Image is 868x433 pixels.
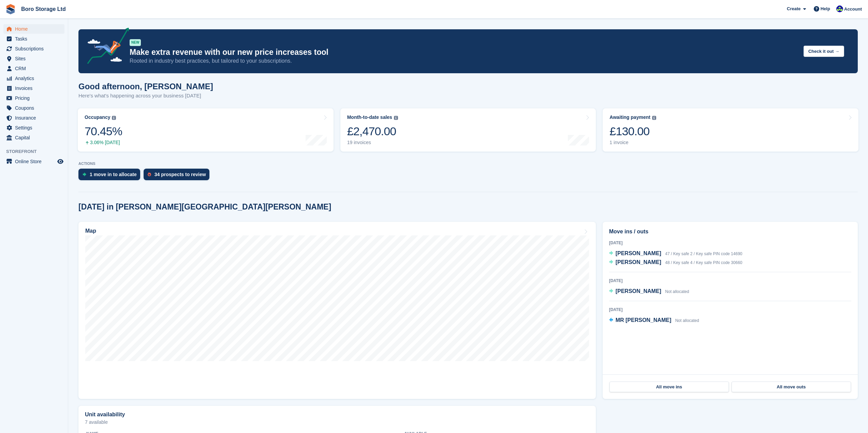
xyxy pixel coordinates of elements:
img: stora-icon-8386f47178a22dfd0bd8f6a31ec36ba5ce8667c1dd55bd0f319d3a0aa187defe.svg [5,4,16,14]
h2: Unit availability [85,412,125,418]
span: Analytics [15,74,56,83]
span: Coupons [15,103,56,113]
a: menu [3,24,64,34]
span: Subscriptions [15,44,56,53]
div: 19 invoices [347,140,398,145]
span: [PERSON_NAME] [616,288,661,294]
div: [DATE] [609,307,851,313]
h2: Map [85,228,96,234]
img: prospect-51fa495bee0391a8d652442698ab0144808aea92771e9ea1ae160a38d050c398.svg [148,172,151,176]
a: Preview store [56,157,64,166]
div: Month-to-date sales [347,114,392,120]
a: menu [3,54,64,63]
p: 7 available [85,420,589,424]
a: menu [3,93,64,103]
span: Pricing [15,93,56,103]
span: 47 / Key safe 2 / Key safe PIN code 14690 [665,251,742,256]
img: icon-info-grey-7440780725fd019a000dd9b08b2336e03edf1995a4989e88bcd33f0948082b44.svg [112,116,116,120]
a: menu [3,34,64,44]
a: Boro Storage Ltd [18,3,69,15]
span: Invoices [15,83,56,93]
span: MR [PERSON_NAME] [616,317,672,323]
img: Tobie Hillier [836,5,843,12]
span: Insurance [15,113,56,123]
div: [DATE] [609,240,851,246]
div: £130.00 [609,124,656,138]
a: menu [3,123,64,133]
span: Tasks [15,34,56,44]
div: 1 move in to allocate [90,172,137,177]
img: icon-info-grey-7440780725fd019a000dd9b08b2336e03edf1995a4989e88bcd33f0948082b44.svg [394,116,398,120]
h2: Move ins / outs [609,228,851,236]
div: 70.45% [85,124,122,138]
a: menu [3,133,64,142]
div: [DATE] [609,278,851,284]
a: 1 move in to allocate [78,169,144,184]
h2: [DATE] in [PERSON_NAME][GEOGRAPHIC_DATA][PERSON_NAME] [78,202,331,212]
a: Occupancy 70.45% 3.06% [DATE] [78,108,334,152]
div: Occupancy [85,114,110,120]
a: [PERSON_NAME] 47 / Key safe 2 / Key safe PIN code 14690 [609,249,742,258]
p: ACTIONS [78,161,858,166]
a: [PERSON_NAME] 48 / Key safe 4 / Key safe PIN code 30660 [609,258,742,267]
a: Awaiting payment £130.00 1 invoice [603,108,858,152]
img: price-adjustments-announcement-icon-8257ccfd72463d97f412b2fc003d46551f7dbcb40ab6d574587a9cd5c0d94... [82,28,129,66]
span: Storefront [6,148,68,155]
a: menu [3,83,64,93]
span: Not allocated [675,318,699,323]
button: Check it out → [804,46,844,57]
span: CRM [15,64,56,73]
img: icon-info-grey-7440780725fd019a000dd9b08b2336e03edf1995a4989e88bcd33f0948082b44.svg [652,116,656,120]
p: Make extra revenue with our new price increases tool [130,47,798,57]
div: Awaiting payment [609,114,650,120]
span: Sites [15,54,56,63]
a: Month-to-date sales £2,470.00 19 invoices [340,108,596,152]
a: 34 prospects to review [144,169,213,184]
h1: Good afternoon, [PERSON_NAME] [78,82,213,91]
span: Home [15,24,56,34]
img: move_ins_to_allocate_icon-fdf77a2bb77ea45bf5b3d319d69a93e2d87916cf1d5bf7949dd705db3b84f3ca.svg [83,172,86,176]
div: 1 invoice [609,140,656,145]
span: Settings [15,123,56,133]
span: Help [821,5,830,12]
div: £2,470.00 [347,124,398,138]
span: 48 / Key safe 4 / Key safe PIN code 30660 [665,260,742,265]
span: Account [844,6,862,13]
div: 3.06% [DATE] [85,140,122,145]
a: menu [3,74,64,83]
a: menu [3,113,64,123]
a: menu [3,44,64,53]
div: 34 prospects to review [155,172,206,177]
span: [PERSON_NAME] [616,259,661,265]
a: All move outs [732,382,851,392]
a: Map [78,222,596,399]
span: Capital [15,133,56,142]
span: Online Store [15,157,56,166]
div: NEW [130,39,141,46]
a: MR [PERSON_NAME] Not allocated [609,316,699,325]
p: Here's what's happening across your business [DATE] [78,92,213,100]
a: menu [3,103,64,113]
a: menu [3,157,64,166]
span: Create [787,5,800,12]
span: [PERSON_NAME] [616,250,661,256]
p: Rooted in industry best practices, but tailored to your subscriptions. [130,57,798,65]
a: [PERSON_NAME] Not allocated [609,287,689,296]
a: menu [3,64,64,73]
a: All move ins [609,382,729,392]
span: Not allocated [665,289,689,294]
